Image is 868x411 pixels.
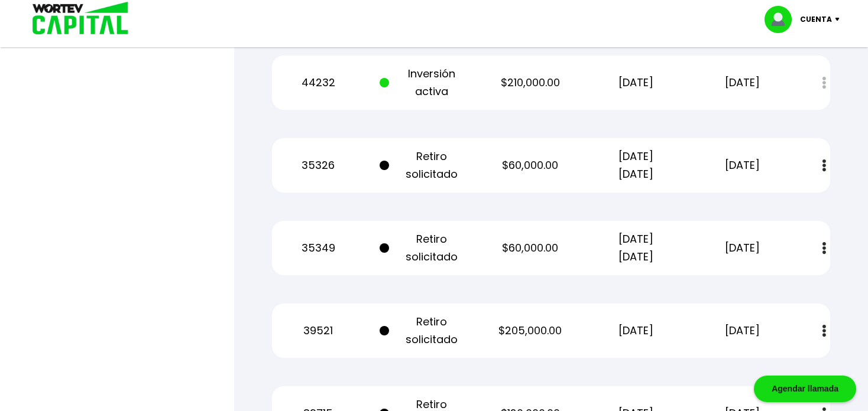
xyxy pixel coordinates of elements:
[274,74,363,92] p: 44232
[832,18,848,21] img: icon-down
[380,65,469,100] p: Inversión activa
[698,156,787,174] p: [DATE]
[485,239,575,257] p: $60,000.00
[485,322,575,340] p: $205,000.00
[380,148,469,183] p: Retiro solicitado
[591,322,681,340] p: [DATE]
[591,148,681,183] p: [DATE] [DATE]
[274,322,363,340] p: 39521
[698,239,787,257] p: [DATE]
[274,156,363,174] p: 35326
[380,313,469,348] p: Retiro solicitado
[800,11,832,28] p: Cuenta
[485,156,575,174] p: $60,000.00
[591,230,681,266] p: [DATE] [DATE]
[485,74,575,92] p: $210,000.00
[698,322,787,340] p: [DATE]
[754,376,856,402] div: Agendar llamada
[274,239,363,257] p: 35349
[380,230,469,266] p: Retiro solicitado
[591,74,681,92] p: [DATE]
[765,6,800,33] img: profile-image
[698,74,787,92] p: [DATE]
